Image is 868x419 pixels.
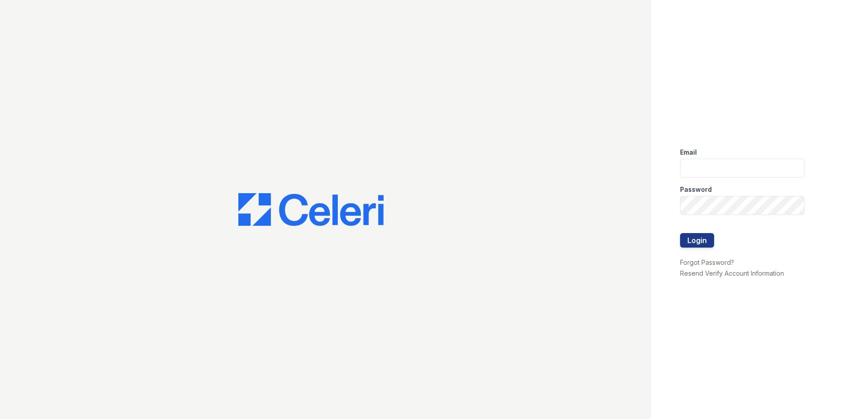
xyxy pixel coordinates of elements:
[680,185,712,194] label: Password
[680,148,697,157] label: Email
[680,258,734,266] a: Forgot Password?
[680,269,784,277] a: Resend Verify Account Information
[238,193,384,226] img: CE_Logo_Blue-a8612792a0a2168367f1c8372b55b34899dd931a85d93a1a3d3e32e68fde9ad4.png
[680,233,714,248] button: Login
